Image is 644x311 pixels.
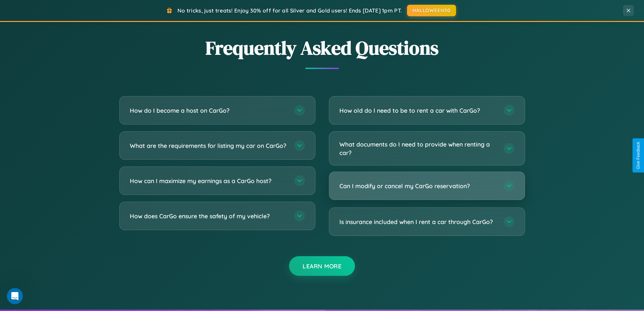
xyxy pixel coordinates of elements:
[636,142,641,169] div: Give Feedback
[289,256,355,276] button: Learn More
[407,5,456,16] button: HALLOWEEN30
[339,106,497,115] h3: How old do I need to be to rent a car with CarGo?
[7,288,23,304] iframe: Intercom live chat
[130,212,287,220] h3: How does CarGo ensure the safety of my vehicle?
[130,177,287,185] h3: How can I maximize my earnings as a CarGo host?
[339,182,497,190] h3: Can I modify or cancel my CarGo reservation?
[177,7,402,14] span: No tricks, just treats! Enjoy 30% off for all Silver and Gold users! Ends [DATE] 1pm PT.
[339,140,497,157] h3: What documents do I need to provide when renting a car?
[339,218,497,226] h3: Is insurance included when I rent a car through CarGo?
[119,35,525,61] h2: Frequently Asked Questions
[130,106,287,115] h3: How do I become a host on CarGo?
[130,141,287,150] h3: What are the requirements for listing my car on CarGo?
